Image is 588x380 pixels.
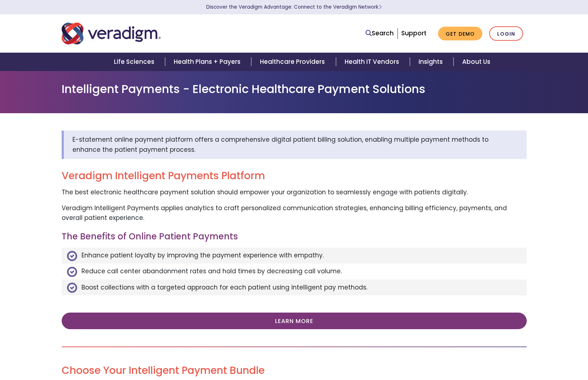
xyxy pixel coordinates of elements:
[366,28,394,38] a: Search
[62,231,527,242] h3: The Benefits of Online Patient Payments
[62,203,527,223] p: Veradigm Intelligent Payments applies analytics to craft personalized communication strategies, e...
[206,4,382,10] a: Discover the Veradigm Advantage: Connect to the Veradigm NetworkLearn More
[165,53,251,71] a: Health Plans + Payers
[401,29,426,37] a: Support
[62,170,527,182] h2: Veradigm Intelligent Payments Platform
[62,187,527,197] p: The best electronic healthcare payment solution should empower your organization to seamlessly en...
[454,53,499,71] a: About Us
[62,22,161,45] img: Veradigm logo
[336,53,410,71] a: Health IT Vendors
[62,364,527,377] h2: Choose Your Intelligent Payment Bundle
[379,4,382,10] span: Learn More
[72,135,488,154] span: E-statement online payment platform offers a comprehensive digital patient billing solution, enab...
[105,53,165,71] a: Life Sciences
[62,248,527,264] li: Enhance patient loyalty by improving the payment experience with empathy.
[438,27,482,41] a: Get Demo
[62,264,527,279] li: Reduce call center abandonment rates and hold times by decreasing call volume.
[251,53,336,71] a: Healthcare Providers
[62,279,527,295] li: Boost collections with a targeted approach for each patient using intelligent pay methods.
[489,26,523,41] a: Login
[62,313,527,329] a: Learn More
[410,53,454,71] a: Insights
[62,82,527,96] h1: Intelligent Payments - Electronic Healthcare Payment Solutions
